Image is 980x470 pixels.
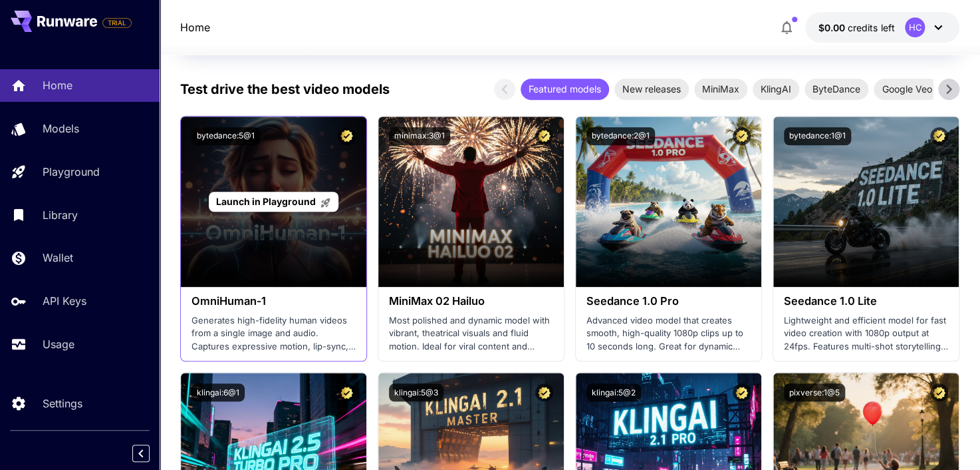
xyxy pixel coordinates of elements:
[43,207,78,223] p: Library
[848,22,894,33] span: credits left
[43,293,86,309] p: API Keys
[43,120,79,136] p: Models
[804,79,868,100] div: ByteDance
[874,79,939,100] div: Google Veo
[784,383,845,401] button: pixverse:1@5
[576,117,761,287] img: alt
[733,127,751,145] button: Certified Model – Vetted for best performance and includes a commercial license.
[521,82,609,96] span: Featured models
[338,383,356,401] button: Certified Model – Vetted for best performance and includes a commercial license.
[521,79,609,100] div: Featured models
[389,383,443,401] button: klingai:5@3
[586,383,641,401] button: klingai:5@2
[905,17,925,37] div: HC
[753,82,799,96] span: KlingAI
[694,79,747,100] div: MiniMax
[180,19,210,35] a: Home
[784,127,851,145] button: bytedance:1@1
[191,127,260,145] button: bytedance:5@1
[753,79,799,100] div: KlingAI
[338,127,356,145] button: Certified Model – Vetted for best performance and includes a commercial license.
[614,82,689,96] span: New releases
[102,15,132,31] span: Add your payment card to enable full platform functionality.
[216,196,316,207] span: Launch in Playground
[784,314,948,353] p: Lightweight and efficient model for fast video creation with 1080p output at 24fps. Features mult...
[389,295,553,308] h3: MiniMax 02 Hailuo
[132,445,150,462] button: Collapse sidebar
[378,117,564,287] img: alt
[535,383,553,401] button: Certified Model – Vetted for best performance and includes a commercial license.
[586,314,751,353] p: Advanced video model that creates smooth, high-quality 1080p clips up to 10 seconds long. Great f...
[180,79,390,99] p: Test drive the best video models
[43,77,72,93] p: Home
[43,395,82,411] p: Settings
[209,192,338,212] a: Launch in Playground
[818,21,894,35] div: $0.00
[142,441,160,465] div: Collapse sidebar
[784,295,948,308] h3: Seedance 1.0 Lite
[43,164,100,180] p: Playground
[805,12,959,43] button: $0.00HC
[389,314,553,353] p: Most polished and dynamic model with vibrant, theatrical visuals and fluid motion. Ideal for vira...
[180,19,210,35] nav: breadcrumb
[930,383,948,401] button: Certified Model – Vetted for best performance and includes a commercial license.
[389,127,450,145] button: minimax:3@1
[191,383,245,401] button: klingai:6@1
[586,295,751,308] h3: Seedance 1.0 Pro
[191,295,356,308] h3: OmniHuman‑1
[586,127,655,145] button: bytedance:2@1
[103,18,131,28] span: TRIAL
[43,250,73,266] p: Wallet
[818,22,848,33] span: $0.00
[43,336,74,352] p: Usage
[874,82,939,96] span: Google Veo
[191,314,356,353] p: Generates high-fidelity human videos from a single image and audio. Captures expressive motion, l...
[614,79,689,100] div: New releases
[535,127,553,145] button: Certified Model – Vetted for best performance and includes a commercial license.
[773,117,959,287] img: alt
[733,383,751,401] button: Certified Model – Vetted for best performance and includes a commercial license.
[694,82,747,96] span: MiniMax
[804,82,868,96] span: ByteDance
[930,127,948,145] button: Certified Model – Vetted for best performance and includes a commercial license.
